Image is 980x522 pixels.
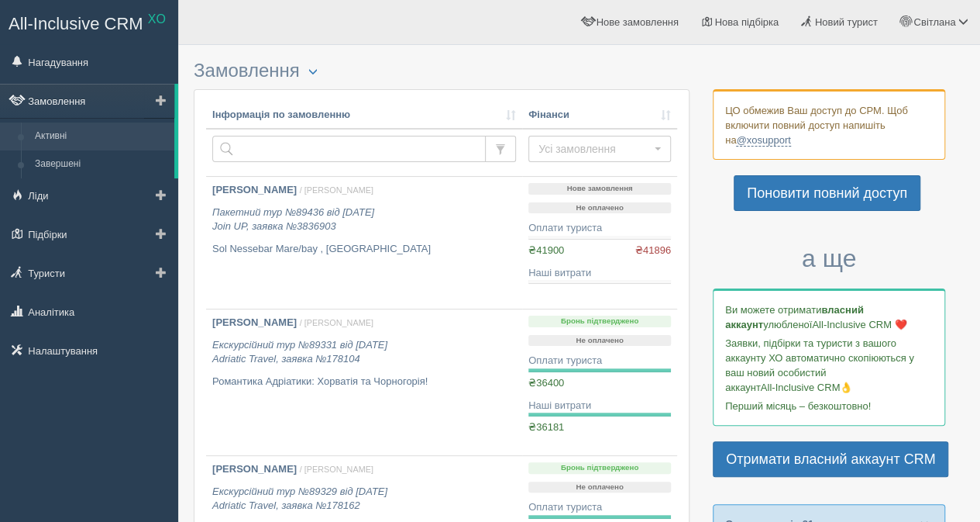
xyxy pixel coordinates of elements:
p: Нове замовлення [528,183,671,195]
p: Не оплачено [528,335,671,347]
p: Sol Nessebar Mare/bay , [GEOGRAPHIC_DATA] [212,242,516,257]
button: Усі замовлення [528,136,671,162]
span: Світлана [913,16,955,28]
div: Наші витрати [528,399,671,413]
a: @xosupport [736,134,790,147]
span: ₴36400 [528,377,564,389]
a: [PERSON_NAME] / [PERSON_NAME] Екскурсійний тур №89331 від [DATE]Adriatic Travel, заявка №178104 Р... [206,309,522,455]
span: Усі замовлення [538,141,651,157]
i: Екскурсійний тур №89329 від [DATE] Adriatic Travel, заявка №178162 [212,486,387,512]
i: Пакетний тур №89436 від [DATE] Join UP, заявка №3836903 [212,206,374,233]
b: [PERSON_NAME] [212,184,297,195]
span: Новий турист [815,16,878,28]
b: [PERSON_NAME] [212,316,297,328]
span: Нова підбірка [714,16,779,28]
div: Оплати туриста [528,354,671,368]
div: ЦО обмежив Ваш доступ до СРМ. Щоб включити повний доступ напишіть на [713,89,945,160]
span: Нове замовлення [596,16,678,28]
h3: Замовлення [194,60,689,81]
p: Бронь підтверджено [528,462,671,474]
input: Пошук за номером замовлення, ПІБ або паспортом туриста [212,136,486,162]
span: All-Inclusive CRM👌 [761,382,853,393]
a: Фінанси [528,108,671,123]
span: / [PERSON_NAME] [300,185,373,195]
div: Наші витрати [528,266,671,281]
i: Екскурсійний тур №89331 від [DATE] Adriatic Travel, заявка №178104 [212,339,387,365]
a: Активні [28,123,174,150]
a: All-Inclusive CRM XO [1,1,177,43]
a: Отримати власний аккаунт CRM [713,441,948,477]
h3: а ще [713,245,945,272]
a: [PERSON_NAME] / [PERSON_NAME] Пакетний тур №89436 від [DATE]Join UP, заявка №3836903 Sol Nessebar... [206,177,522,309]
span: ₴36181 [528,421,564,433]
a: Поновити повний доступ [734,175,920,211]
p: Ви можете отримати улюбленої [725,302,933,332]
p: Не оплачено [528,482,671,493]
a: Інформація по замовленню [212,108,516,123]
div: Оплати туриста [528,221,671,236]
b: власний аккаунт [725,304,864,330]
p: Заявки, підбірки та туристи з вашого аккаунту ХО автоматично скопіюються у ваш новий особистий ак... [725,336,933,395]
span: ₴41900 [528,244,564,256]
p: Бронь підтверджено [528,316,671,327]
b: [PERSON_NAME] [212,463,297,475]
a: Завершені [28,150,174,178]
span: All-Inclusive CRM ❤️ [812,319,906,330]
sup: XO [148,12,166,26]
span: All-Inclusive CRM [9,14,143,33]
p: Не оплачено [528,202,671,214]
div: Оплати туриста [528,500,671,515]
span: ₴41896 [635,244,671,258]
span: / [PERSON_NAME] [300,465,373,474]
p: Перший місяць – безкоштовно! [725,399,933,413]
span: / [PERSON_NAME] [300,318,373,327]
p: Романтика Адріатики: Хорватія та Чорногорія! [212,375,516,389]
